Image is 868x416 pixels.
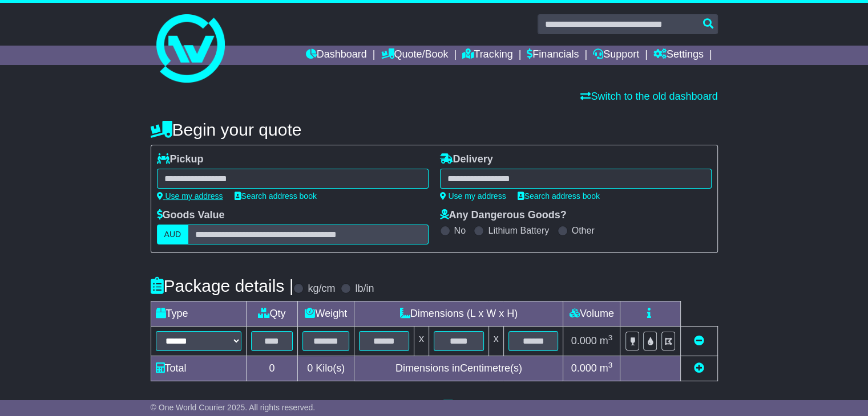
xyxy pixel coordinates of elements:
sup: 3 [608,361,613,369]
td: Dimensions in Centimetre(s) [354,356,563,381]
label: kg/cm [308,283,335,295]
td: Type [151,301,246,327]
span: m [600,335,613,346]
a: Search address book [235,191,317,201]
a: Search address book [518,191,600,201]
a: Financials [527,46,579,65]
span: © One World Courier 2025. All rights reserved. [151,403,316,412]
a: Quote/Book [381,46,448,65]
td: Volume [563,301,620,327]
td: 0 [246,356,298,381]
td: x [488,327,503,356]
a: Add new item [694,362,704,374]
a: Support [593,46,639,65]
label: Lithium Battery [488,225,549,236]
label: Goods Value [157,209,225,222]
a: Settings [653,46,704,65]
label: Delivery [440,153,493,166]
a: Dashboard [306,46,367,65]
a: Remove this item [694,335,704,346]
label: No [454,225,466,236]
span: 0.000 [571,335,597,346]
label: Other [572,225,595,236]
td: Total [151,356,246,381]
label: AUD [157,225,189,244]
td: Kilo(s) [298,356,354,381]
h4: Begin your quote [151,120,718,139]
span: 0 [307,362,313,374]
a: Use my address [440,191,506,201]
td: x [414,327,429,356]
a: Tracking [462,46,512,65]
span: m [600,362,613,374]
label: Any Dangerous Goods? [440,209,567,222]
label: lb/in [355,283,374,295]
td: Dimensions (L x W x H) [354,301,563,327]
label: Pickup [157,153,204,166]
a: Switch to the old dashboard [580,91,717,102]
a: Use my address [157,191,223,201]
td: Weight [298,301,354,327]
span: 0.000 [571,362,597,374]
h4: Package details | [151,276,294,295]
td: Qty [246,301,298,327]
sup: 3 [608,333,613,342]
